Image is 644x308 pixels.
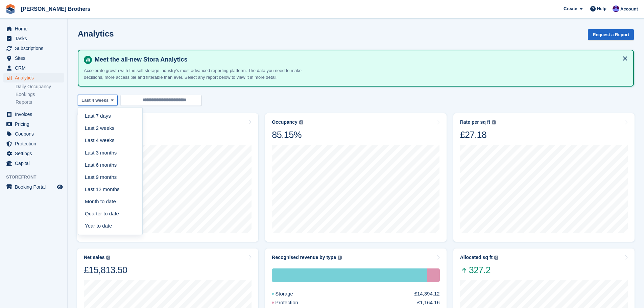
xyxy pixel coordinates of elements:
a: Reports [16,99,64,105]
div: Net sales [84,255,104,260]
button: Request a Report [588,29,634,40]
a: menu [3,44,64,53]
img: icon-info-grey-7440780725fd019a000dd9b08b2336e03edf1995a4989e88bcd33f0948082b44.svg [492,120,496,124]
span: Last 4 weeks [81,97,109,104]
button: Last 4 weeks [78,95,118,106]
a: Daily Occupancy [16,84,64,90]
img: Becca Clark [613,5,619,12]
a: [PERSON_NAME] Brothers [18,3,93,15]
span: Create [564,5,577,12]
span: Sites [15,53,55,63]
a: Last 7 days [81,110,140,122]
a: menu [3,139,64,148]
a: Preview store [56,183,64,191]
span: Storefront [6,174,67,181]
div: Recognised revenue by type [272,255,336,260]
span: Invoices [15,110,55,119]
a: Last 2 weeks [81,122,140,135]
span: Analytics [15,73,55,82]
span: CRM [15,63,55,73]
img: icon-info-grey-7440780725fd019a000dd9b08b2336e03edf1995a4989e88bcd33f0948082b44.svg [338,256,342,260]
a: Last 12 months [81,183,140,195]
div: £15,813.50 [84,264,127,276]
a: Year to date [81,220,140,232]
a: Last 4 weeks [81,135,140,147]
a: menu [3,159,64,168]
span: Coupons [15,129,55,139]
a: menu [3,53,64,63]
span: 327.2 [460,264,498,276]
p: Accelerate growth with the self storage industry's most advanced reporting platform. The data you... [84,67,320,80]
img: icon-info-grey-7440780725fd019a000dd9b08b2336e03edf1995a4989e88bcd33f0948082b44.svg [299,120,303,124]
a: Month to date [81,195,140,208]
a: menu [3,149,64,158]
div: Allocated sq ft [460,255,493,260]
a: menu [3,110,64,119]
div: £27.18 [460,129,496,141]
span: Capital [15,159,55,168]
a: menu [3,129,64,139]
a: menu [3,119,64,129]
a: Last 6 months [81,159,140,171]
div: Occupancy [272,119,297,125]
h4: Meet the all-new Stora Analytics [92,56,628,64]
div: Protection [427,268,440,282]
span: Home [15,24,55,33]
div: Storage [272,268,427,282]
div: Protection [272,299,314,307]
div: £14,394.12 [414,290,440,298]
a: Last 9 months [81,171,140,183]
img: icon-info-grey-7440780725fd019a000dd9b08b2336e03edf1995a4989e88bcd33f0948082b44.svg [106,256,110,260]
a: Bookings [16,91,64,98]
a: menu [3,182,64,192]
span: Account [620,6,638,13]
img: icon-info-grey-7440780725fd019a000dd9b08b2336e03edf1995a4989e88bcd33f0948082b44.svg [494,256,498,260]
div: 85.15% [272,129,303,141]
h2: Analytics [78,29,114,38]
span: Subscriptions [15,44,55,53]
img: stora-icon-8386f47178a22dfd0bd8f6a31ec36ba5ce8667c1dd55bd0f319d3a0aa187defe.svg [5,4,16,14]
div: Rate per sq ft [460,119,490,125]
a: menu [3,73,64,82]
a: Last 3 months [81,147,140,159]
span: Protection [15,139,55,148]
div: Storage [272,290,309,298]
div: £1,164.16 [417,299,440,307]
span: Settings [15,149,55,158]
a: Quarter to date [81,208,140,220]
span: Tasks [15,34,55,43]
span: Help [597,5,606,12]
a: menu [3,24,64,33]
span: Pricing [15,119,55,129]
a: menu [3,34,64,43]
a: menu [3,63,64,73]
span: Booking Portal [15,182,55,192]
